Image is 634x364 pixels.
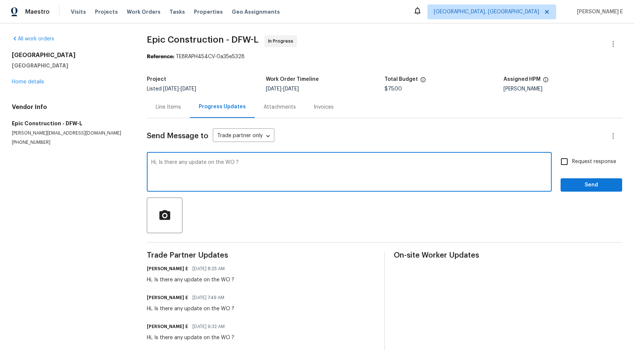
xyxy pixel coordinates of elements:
div: Trade partner only [213,130,274,142]
span: - [266,86,299,92]
h5: [GEOGRAPHIC_DATA] [12,62,129,69]
h6: [PERSON_NAME] E [147,323,188,330]
span: The hpm assigned to this work order. [543,77,549,86]
h5: Work Order Timeline [266,77,319,82]
div: Hi, Is there any update on the WO ? [147,334,234,341]
span: [PERSON_NAME] E [574,8,623,16]
span: Properties [194,8,223,16]
span: [DATE] 7:49 AM [192,294,224,301]
div: Line Items [156,103,181,111]
span: $75.00 [384,86,402,92]
span: In Progress [268,37,296,45]
span: [GEOGRAPHIC_DATA], [GEOGRAPHIC_DATA] [434,8,539,16]
div: TE8RAPH454CV-0a35e5328 [147,53,622,60]
span: - [163,86,196,92]
h6: [PERSON_NAME] E [147,294,188,301]
h5: Epic Construction - DFW-L [12,120,129,127]
h4: Vendor Info [12,103,129,111]
span: Geo Assignments [232,8,280,16]
span: Maestro [25,8,50,16]
span: [DATE] [163,86,179,92]
span: [DATE] 9:32 AM [192,323,225,330]
span: [DATE] [266,86,281,92]
h5: Total Budget [384,77,418,82]
div: Hi, Is there any update on the WO ? [147,276,234,284]
span: [DATE] 8:25 AM [192,265,225,272]
div: Progress Updates [199,103,246,110]
span: [DATE] [181,86,196,92]
h2: [GEOGRAPHIC_DATA] [12,52,129,59]
textarea: Hi, Is there any update on the WO ? [151,160,547,186]
p: [PHONE_NUMBER] [12,139,129,146]
div: Hi, Is there any update on the WO ? [147,305,234,312]
p: [PERSON_NAME][EMAIL_ADDRESS][DOMAIN_NAME] [12,130,129,136]
span: Send Message to [147,132,208,140]
span: Projects [95,8,118,16]
h5: Assigned HPM [503,77,541,82]
a: Home details [12,79,44,85]
b: Reference: [147,54,174,59]
h5: Project [147,77,166,82]
span: Send [567,181,616,190]
div: [PERSON_NAME] [503,86,623,92]
h6: [PERSON_NAME] E [147,265,188,272]
span: [DATE] [283,86,299,92]
span: On-site Worker Updates [394,252,622,259]
span: Epic Construction - DFW-L [147,35,258,44]
span: Tasks [169,9,185,14]
span: The total cost of line items that have been proposed by Opendoor. This sum includes line items th... [420,77,426,86]
button: Send [561,178,622,192]
div: Attachments [264,103,296,111]
span: Listed [147,86,196,92]
span: Trade Partner Updates [147,252,375,259]
a: All work orders [12,36,54,42]
div: Invoices [314,103,334,111]
span: Visits [71,8,86,16]
span: Request response [572,158,616,166]
span: Work Orders [127,8,161,16]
